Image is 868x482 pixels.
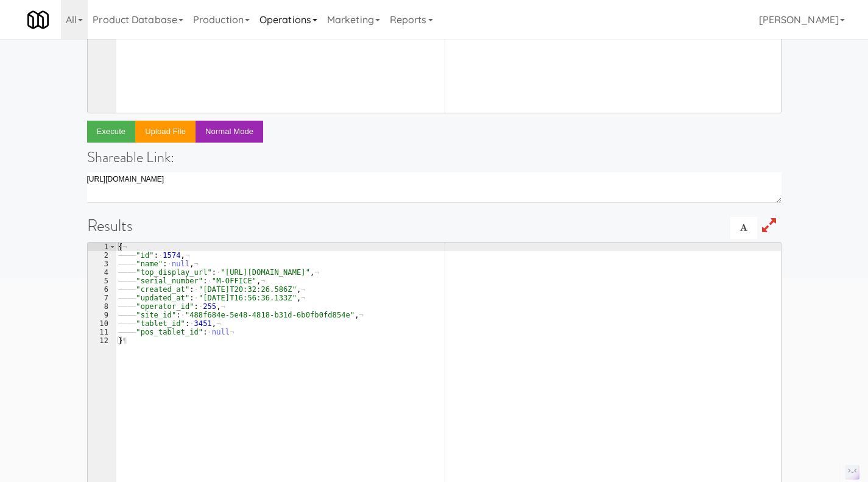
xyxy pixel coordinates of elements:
[88,336,116,345] div: 12
[87,149,782,165] h4: Shareable Link:
[135,121,196,143] button: Upload file
[196,121,263,143] button: Normal Mode
[88,285,116,294] div: 6
[88,277,116,285] div: 5
[88,328,116,336] div: 11
[88,311,116,319] div: 9
[88,243,116,251] div: 1
[88,319,116,328] div: 10
[88,251,116,260] div: 2
[88,294,116,302] div: 7
[88,260,116,268] div: 3
[88,268,116,277] div: 4
[87,217,782,235] h1: Results
[88,302,116,311] div: 8
[87,172,782,203] textarea: [URL][DOMAIN_NAME]
[27,9,49,30] img: Micromart
[87,121,136,143] button: Execute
